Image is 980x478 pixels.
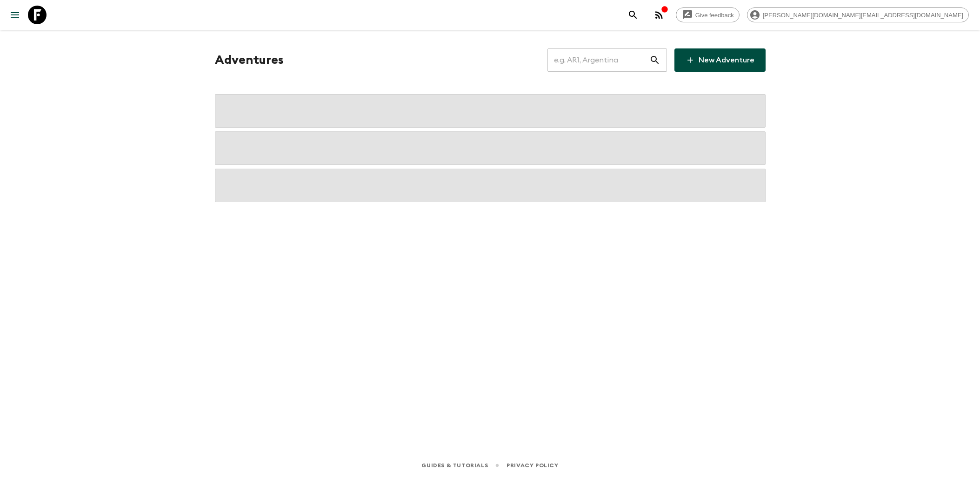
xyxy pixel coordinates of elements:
input: e.g. AR1, Argentina [547,47,649,73]
a: Guides & Tutorials [421,460,488,471]
div: [PERSON_NAME][DOMAIN_NAME][EMAIL_ADDRESS][DOMAIN_NAME] [747,7,969,22]
a: Privacy Policy [507,460,558,471]
button: search adventures [624,6,642,24]
a: Give feedback [676,7,740,22]
h1: Adventures [215,51,284,69]
span: [PERSON_NAME][DOMAIN_NAME][EMAIL_ADDRESS][DOMAIN_NAME] [758,12,968,19]
button: menu [6,6,24,24]
span: Give feedback [690,12,739,19]
a: New Adventure [674,48,766,72]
